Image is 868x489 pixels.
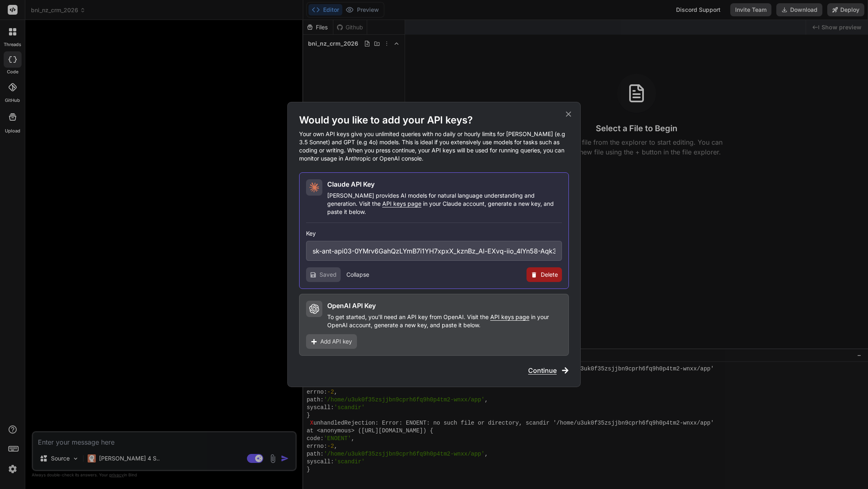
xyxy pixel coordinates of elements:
[490,313,529,320] span: API keys page
[327,313,562,329] p: To get started, you'll need an API key from OpenAI. Visit the in your OpenAI account, generate a ...
[327,301,376,311] h2: OpenAI API Key
[299,130,569,163] p: Your own API keys give you unlimited queries with no daily or hourly limits for [PERSON_NAME] (e....
[299,114,569,127] h1: Would you like to add your API keys?
[528,366,569,375] button: Continue
[320,337,352,346] span: Add API key
[382,200,421,207] span: API keys page
[306,229,562,238] h3: Key
[528,366,557,375] span: Continue
[327,192,562,216] p: [PERSON_NAME] provides AI models for natural language understanding and generation. Visit the in ...
[527,267,562,282] button: Delete
[319,271,337,279] span: Saved
[306,241,562,261] input: Enter API Key
[327,179,375,189] h2: Claude API Key
[541,271,558,279] span: Delete
[346,271,369,279] button: Collapse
